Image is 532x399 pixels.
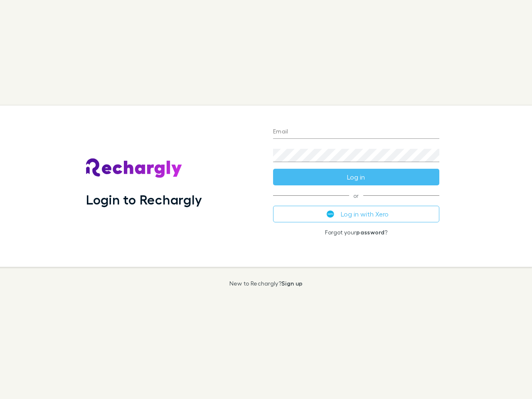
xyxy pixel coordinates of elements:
button: Log in [273,169,439,185]
button: Log in with Xero [273,206,439,222]
img: Rechargly's Logo [86,158,182,178]
img: Xero's logo [327,210,334,218]
p: New to Rechargly? [229,280,303,287]
h1: Login to Rechargly [86,192,202,207]
a: password [356,229,384,236]
p: Forgot your ? [273,229,439,236]
a: Sign up [281,280,303,287]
